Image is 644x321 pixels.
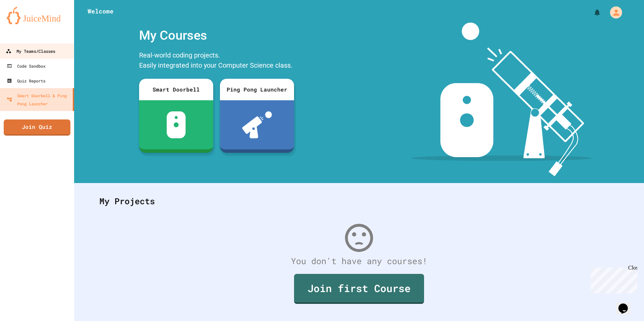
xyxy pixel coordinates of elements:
[7,62,45,70] div: Code Sandbox
[4,119,70,136] a: Join Quiz
[167,111,186,138] img: sdb-white.svg
[7,92,70,108] div: Smart Doorbell & Ping Pong Launcher
[411,23,592,176] img: banner-image-my-projects.png
[616,294,637,314] iframe: chat widget
[220,79,294,100] div: Ping Pong Launcher
[93,188,625,214] div: My Projects
[581,7,603,18] div: My Notifications
[93,255,625,267] div: You don't have any courses!
[603,5,624,20] div: My Account
[139,79,213,100] div: Smart Doorbell
[136,48,297,74] div: Real-world coding projects. Easily integrated into your Computer Science class.
[6,47,55,56] div: My Teams/Classes
[588,265,637,293] iframe: chat widget
[136,23,297,48] div: My Courses
[7,77,45,85] div: Quiz Reports
[3,3,46,43] div: Chat with us now!Close
[294,274,424,304] a: Join first Course
[242,111,272,138] img: ppl-with-ball.png
[7,7,67,24] img: logo-orange.svg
